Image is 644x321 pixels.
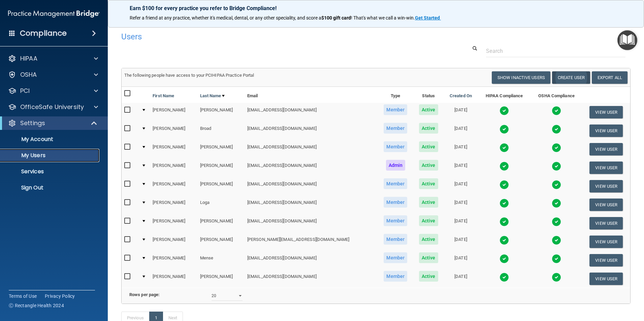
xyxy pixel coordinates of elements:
[197,177,245,195] td: [PERSON_NAME]
[150,158,197,177] td: [PERSON_NAME]
[589,217,623,229] button: View User
[486,45,625,57] input: Search
[129,292,160,297] b: Rows per page:
[419,123,438,134] span: Active
[419,141,438,152] span: Active
[386,160,406,171] span: Admin
[150,195,197,214] td: [PERSON_NAME]
[8,55,98,63] a: HIPAA
[444,140,478,158] td: [DATE]
[384,234,407,245] span: Member
[245,195,378,214] td: [EMAIL_ADDRESS][DOMAIN_NAME]
[552,199,561,208] img: tick.e7d51cea.svg
[245,87,378,103] th: Email
[245,270,378,288] td: [EMAIL_ADDRESS][DOMAIN_NAME]
[589,162,623,174] button: View User
[378,87,413,103] th: Type
[150,121,197,140] td: [PERSON_NAME]
[20,87,30,95] p: PCI
[589,180,623,192] button: View User
[245,233,378,251] td: [PERSON_NAME][EMAIL_ADDRESS][DOMAIN_NAME]
[450,92,472,100] a: Created On
[589,254,623,266] button: View User
[419,215,438,226] span: Active
[8,103,98,111] a: OfficeSafe University
[552,124,561,134] img: tick.e7d51cea.svg
[419,197,438,208] span: Active
[20,55,37,63] p: HIPAA
[419,178,438,189] span: Active
[478,87,531,103] th: HIPAA Compliance
[200,92,225,100] a: Last Name
[444,103,478,121] td: [DATE]
[197,195,245,214] td: Loga
[197,103,245,121] td: [PERSON_NAME]
[592,71,627,84] a: Export All
[552,180,561,189] img: tick.e7d51cea.svg
[197,140,245,158] td: [PERSON_NAME]
[4,184,96,191] p: Sign Out
[245,251,378,270] td: [EMAIL_ADDRESS][DOMAIN_NAME]
[384,215,407,226] span: Member
[500,199,509,208] img: tick.e7d51cea.svg
[500,273,509,282] img: tick.e7d51cea.svg
[45,293,75,299] a: Privacy Policy
[500,106,509,115] img: tick.e7d51cea.svg
[500,143,509,152] img: tick.e7d51cea.svg
[245,214,378,233] td: [EMAIL_ADDRESS][DOMAIN_NAME]
[20,29,67,38] h4: Compliance
[4,136,96,143] p: My Account
[150,270,197,288] td: [PERSON_NAME]
[384,252,407,263] span: Member
[384,271,407,282] span: Member
[197,251,245,270] td: Mense
[384,104,407,115] span: Member
[8,7,100,21] img: PMB logo
[589,273,623,285] button: View User
[552,217,561,226] img: tick.e7d51cea.svg
[415,15,441,21] a: Get Started
[8,71,98,79] a: OSHA
[384,123,407,134] span: Member
[150,233,197,251] td: [PERSON_NAME]
[419,160,438,171] span: Active
[8,119,98,127] a: Settings
[444,195,478,214] td: [DATE]
[444,233,478,251] td: [DATE]
[500,236,509,245] img: tick.e7d51cea.svg
[589,236,623,248] button: View User
[500,217,509,226] img: tick.e7d51cea.svg
[419,271,438,282] span: Active
[197,121,245,140] td: Broad
[197,214,245,233] td: [PERSON_NAME]
[589,199,623,211] button: View User
[124,73,254,78] span: The following people have access to your PCIHIPAA Practice Portal
[415,15,440,21] strong: Get Started
[9,302,64,309] span: Ⓒ Rectangle Health 2024
[150,103,197,121] td: [PERSON_NAME]
[500,180,509,189] img: tick.e7d51cea.svg
[444,158,478,177] td: [DATE]
[384,141,407,152] span: Member
[4,168,96,175] p: Services
[552,236,561,245] img: tick.e7d51cea.svg
[9,293,37,299] a: Terms of Use
[444,270,478,288] td: [DATE]
[245,103,378,121] td: [EMAIL_ADDRESS][DOMAIN_NAME]
[444,177,478,195] td: [DATE]
[20,119,45,127] p: Settings
[444,251,478,270] td: [DATE]
[197,270,245,288] td: [PERSON_NAME]
[150,214,197,233] td: [PERSON_NAME]
[384,197,407,208] span: Member
[4,152,96,159] p: My Users
[197,233,245,251] td: [PERSON_NAME]
[321,15,351,21] strong: $100 gift card
[130,15,321,21] span: Refer a friend at any practice, whether it's medical, dental, or any other speciality, and score a
[150,177,197,195] td: [PERSON_NAME]
[589,106,623,118] button: View User
[552,273,561,282] img: tick.e7d51cea.svg
[552,71,590,84] button: Create User
[531,87,582,103] th: OSHA Compliance
[245,121,378,140] td: [EMAIL_ADDRESS][DOMAIN_NAME]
